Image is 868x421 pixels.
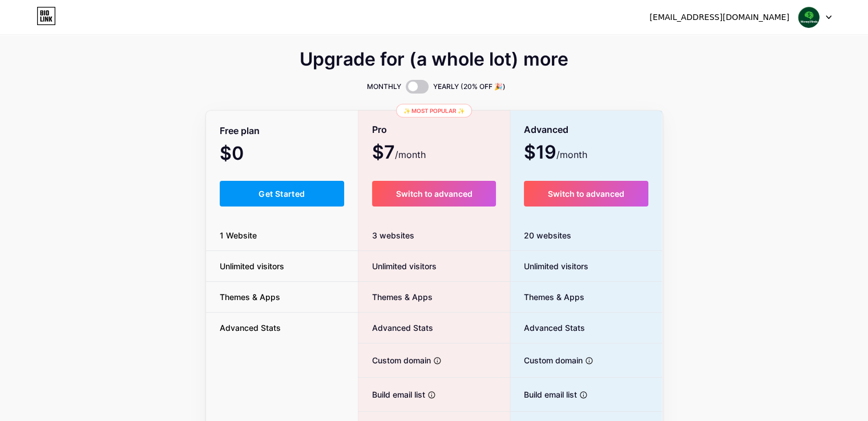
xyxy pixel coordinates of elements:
div: Keywords by Traffic [126,67,192,75]
button: Switch to advanced [524,181,649,207]
span: /month [395,148,426,161]
button: Switch to advanced [372,181,496,207]
div: Domain Overview [43,67,102,75]
span: Themes & Apps [206,291,294,303]
button: Get Started [220,181,345,207]
span: Themes & Apps [358,291,433,303]
div: ✨ Most popular ✨ [396,104,472,118]
span: YEARLY (20% OFF 🎉) [433,81,506,92]
span: Unlimited visitors [206,260,298,272]
div: 20 websites [510,220,663,251]
div: Domain: [DOMAIN_NAME] [30,30,126,39]
span: Upgrade for (a whole lot) more [300,52,568,66]
span: Custom domain [510,354,583,366]
span: Switch to advanced [395,189,472,199]
span: $7 [372,145,426,161]
span: Advanced Stats [206,322,294,334]
span: Unlimited visitors [510,260,588,272]
div: 3 websites [358,220,510,251]
span: Advanced Stats [358,322,433,334]
span: Free plan [220,121,260,141]
img: website_grey.svg [18,30,27,39]
img: Victoriano Basco [798,6,819,28]
img: tab_domain_overview_orange.svg [31,66,40,75]
span: Build email list [358,388,425,400]
span: $19 [524,145,587,161]
span: Unlimited visitors [358,260,437,272]
span: Switch to advanced [548,189,624,199]
span: $0 [220,147,274,163]
img: tab_keywords_by_traffic_grey.svg [114,66,123,75]
span: Pro [372,120,387,140]
div: [EMAIL_ADDRESS][DOMAIN_NAME] [649,11,789,23]
span: Custom domain [358,354,431,366]
span: MONTHLY [367,81,401,92]
div: v 4.0.25 [32,18,56,27]
span: Themes & Apps [510,291,584,303]
span: /month [556,148,587,161]
span: Get Started [259,189,305,199]
span: 1 Website [206,229,271,241]
span: Build email list [510,388,577,400]
img: logo_orange.svg [18,18,27,27]
span: Advanced [524,120,568,140]
span: Advanced Stats [510,322,585,334]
